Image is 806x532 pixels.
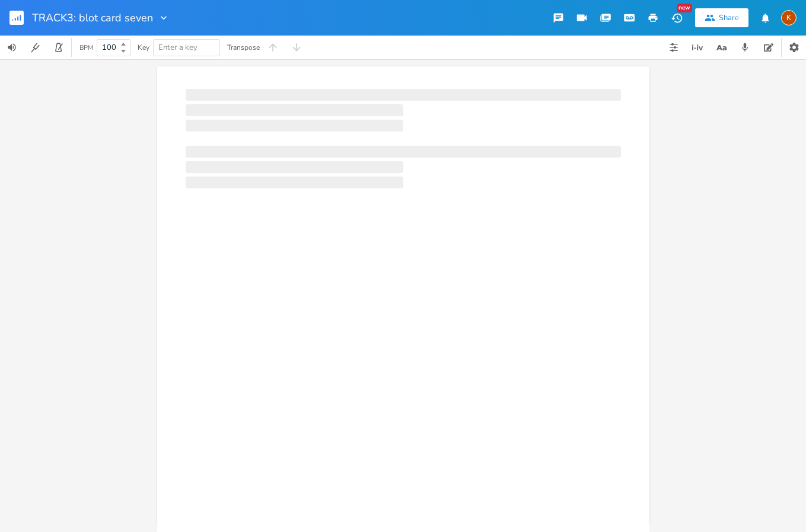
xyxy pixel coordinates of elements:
button: K [781,4,797,31]
div: Key [138,44,149,51]
div: Transpose [227,44,260,51]
button: New [665,7,689,28]
div: Share [719,12,739,23]
div: New [677,4,692,12]
div: Kat [781,10,797,25]
button: Share [695,8,748,27]
span: Enter a key [158,42,197,53]
span: TRACK3: blot card seven [32,12,153,23]
div: BPM [79,44,93,51]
